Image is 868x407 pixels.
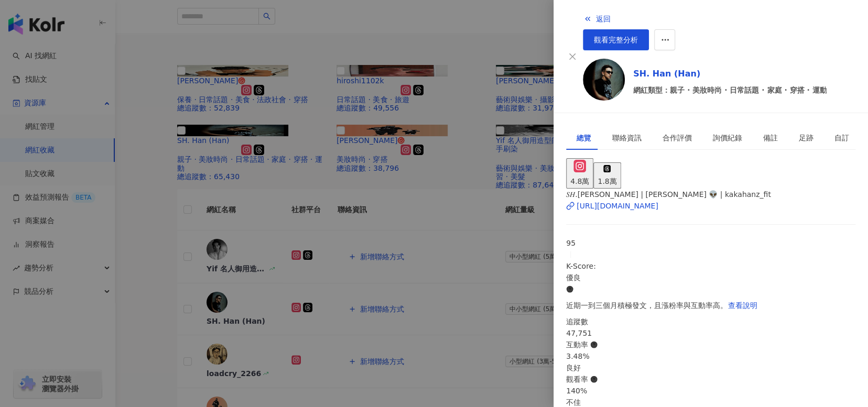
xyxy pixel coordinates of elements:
[583,59,625,104] a: KOL Avatar
[598,175,616,187] div: 1.8萬
[612,132,642,144] div: 聯絡資訊
[566,339,855,350] div: 互動率
[570,175,589,187] div: 4.8萬
[728,295,758,316] button: 查看說明
[566,316,855,327] div: 追蹤數
[566,295,855,316] div: 近期一到三個月積極發文，且漲粉率與互動率高。
[593,162,621,189] button: 1.8萬
[566,237,855,249] div: 95
[663,132,692,144] div: 合作評價
[577,200,658,212] div: [URL][DOMAIN_NAME]
[728,301,757,310] span: 查看說明
[566,362,855,373] div: 良好
[566,272,855,283] div: 優良
[713,132,742,144] div: 詢價紀錄
[566,373,855,385] div: 觀看率
[799,132,813,144] div: 足跡
[577,132,591,144] div: 總覽
[568,52,577,61] span: close
[633,84,827,96] span: 網紅類型：親子 · 美妝時尚 · 日常話題 · 家庭 · 穿搭 · 運動
[566,158,593,189] button: 4.8萬
[763,132,778,144] div: 備註
[594,36,638,44] span: 觀看完整分析
[583,59,625,101] img: KOL Avatar
[566,190,771,199] span: 𝑆𝐻.[PERSON_NAME] | [PERSON_NAME] 👽 | kakahanz_fit
[633,68,827,80] a: SH. Han (Han)
[583,8,611,29] button: 返回
[583,29,649,50] a: 觀看完整分析
[566,385,855,397] div: 140%
[566,327,855,339] div: 47,751
[596,15,611,23] span: 返回
[566,200,855,212] a: [URL][DOMAIN_NAME]
[566,260,855,295] div: K-Score :
[834,132,849,144] div: 自訂
[566,350,855,362] div: 3.48%
[566,50,579,63] button: Close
